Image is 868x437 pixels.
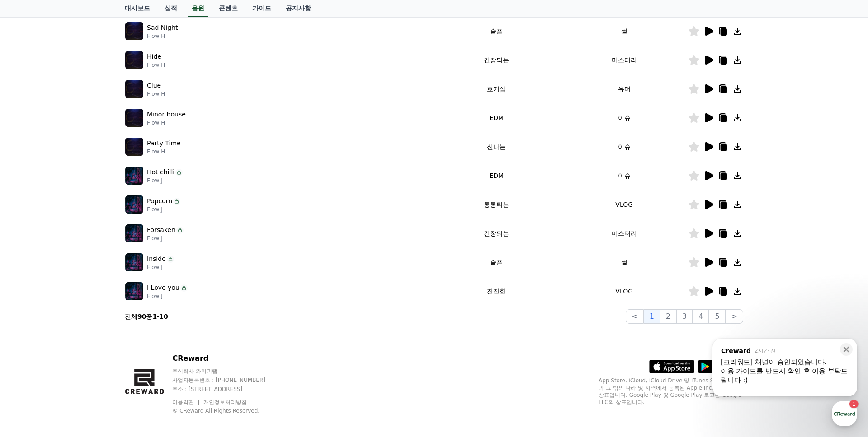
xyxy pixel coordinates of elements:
[172,367,283,375] p: 주식회사 와이피랩
[125,224,143,242] img: music
[433,190,561,219] td: 통통튀는
[125,195,143,214] img: music
[433,161,561,190] td: EDM
[433,46,561,74] td: 긴장되는
[92,286,95,293] span: 1
[433,17,561,46] td: 슬픈
[137,313,146,320] strong: 90
[147,148,181,155] p: Flow H
[560,46,688,74] td: 미스터리
[147,81,161,90] p: Clue
[147,23,178,33] p: Sad Night
[172,407,283,414] p: © CReward All Rights Reserved.
[560,248,688,277] td: 썰
[125,80,143,98] img: music
[433,103,561,132] td: EDM
[147,90,165,98] p: Flow H
[125,253,143,271] img: music
[172,399,201,405] a: 이용약관
[147,177,183,184] p: Flow J
[147,167,175,177] p: Hot chilli
[147,235,184,242] p: Flow J
[125,51,143,69] img: music
[147,52,161,61] p: Hide
[147,206,180,213] p: Flow J
[693,309,709,324] button: 4
[125,22,143,40] img: music
[147,139,181,148] p: Party Time
[147,110,186,119] p: Minor house
[117,286,174,309] a: 설정
[125,109,143,127] img: music
[147,254,166,264] p: Inside
[726,309,743,324] button: >
[560,132,688,161] td: 이슈
[560,161,688,190] td: 이슈
[83,300,94,307] span: 대화
[172,377,283,384] p: 사업자등록번호 : [PHONE_NUMBER]
[125,282,143,300] img: music
[147,119,186,126] p: Flow H
[60,286,117,309] a: 1대화
[709,309,725,324] button: 5
[152,313,157,320] strong: 1
[159,313,168,320] strong: 10
[125,138,143,156] img: music
[560,74,688,103] td: 유머
[28,300,34,307] span: 홈
[172,386,283,393] p: 주소 : [STREET_ADDRESS]
[676,309,693,324] button: 3
[125,167,143,185] img: music
[644,309,660,324] button: 1
[560,190,688,219] td: VLOG
[203,399,247,405] a: 개인정보처리방침
[433,219,561,248] td: 긴장되는
[125,312,168,321] p: 전체 중 -
[172,353,283,364] p: CReward
[433,132,561,161] td: 신나는
[147,33,178,40] p: Flow H
[626,309,643,324] button: <
[560,219,688,248] td: 미스터리
[147,225,175,235] p: Forsaken
[147,196,172,206] p: Popcorn
[3,286,60,309] a: 홈
[599,377,743,406] p: App Store, iCloud, iCloud Drive 및 iTunes Store는 미국과 그 밖의 나라 및 지역에서 등록된 Apple Inc.의 서비스 상표입니다. Goo...
[147,293,188,300] p: Flow J
[433,277,561,306] td: 잔잔한
[147,61,165,69] p: Flow H
[147,283,179,293] p: I Love you
[433,248,561,277] td: 슬픈
[560,17,688,46] td: 썰
[140,300,151,307] span: 설정
[433,74,561,103] td: 호기심
[560,277,688,306] td: VLOG
[147,264,174,271] p: Flow J
[560,103,688,132] td: 이슈
[660,309,676,324] button: 2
